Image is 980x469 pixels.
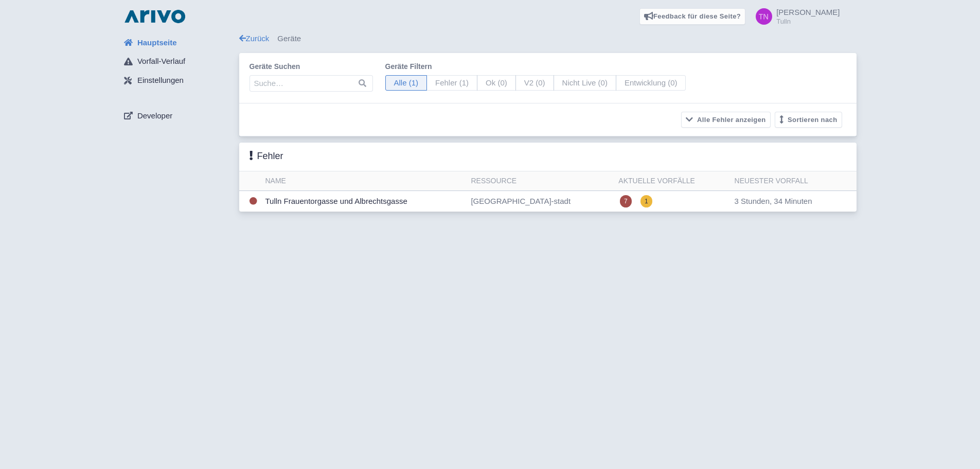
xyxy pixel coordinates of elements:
input: Suche… [250,75,373,92]
h3: Fehler [250,151,283,162]
div: Geräte [239,33,857,45]
span: V2 (0) [515,75,554,91]
th: Aktuelle Vorfälle [614,171,730,191]
a: Feedback für diese Seite? [639,8,746,25]
span: 3 Stunden, 34 Minuten [735,197,812,205]
th: Neuester Vorfall [730,171,857,191]
span: Fehler (1) [426,75,477,91]
a: Zurück [239,34,270,43]
a: [PERSON_NAME] Tulln [750,8,840,25]
span: 1 [640,195,652,207]
a: Einstellungen [116,71,239,91]
label: Geräte filtern [385,61,686,72]
td: Tulln Frauentorgasse und Albrechtsgasse [261,191,467,212]
button: Alle Fehler anzeigen [681,112,771,128]
a: Hauptseite [116,33,239,53]
th: Name [261,171,467,191]
span: [PERSON_NAME] [776,8,840,16]
td: [GEOGRAPHIC_DATA]-stadt [467,191,614,212]
th: Ressource [467,171,614,191]
button: Sortieren nach [775,112,842,128]
span: Nicht Live (0) [554,75,616,91]
span: Vorfall-Verlauf [137,56,185,67]
span: Alle (1) [385,75,427,91]
a: Vorfall-Verlauf [116,52,239,72]
span: Hauptseite [137,37,177,49]
small: Tulln [776,18,840,25]
span: 7 [620,195,632,207]
a: Developer [116,106,239,126]
span: Ok (0) [477,75,516,91]
label: Geräte suchen [250,61,373,72]
span: Entwicklung (0) [616,75,686,91]
span: Developer [137,110,172,122]
span: Einstellungen [137,75,184,86]
img: logo [122,8,188,25]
